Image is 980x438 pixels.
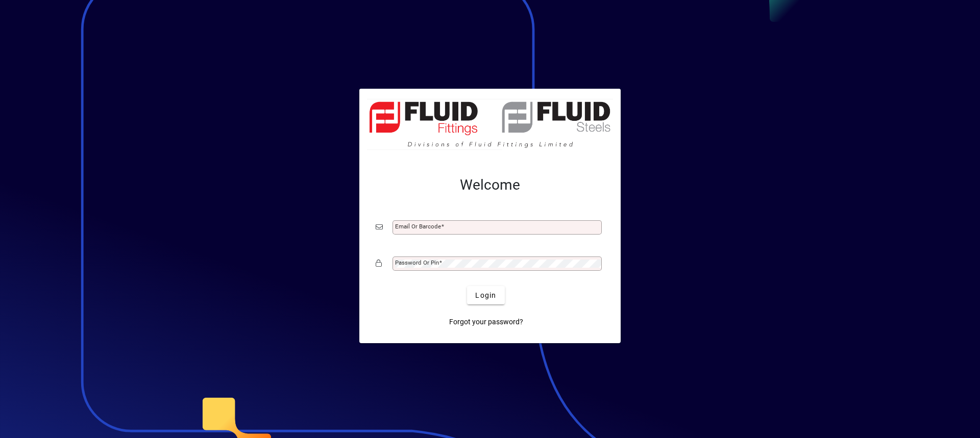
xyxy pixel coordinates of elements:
[395,223,441,230] mat-label: Email or Barcode
[467,286,504,304] button: Login
[475,290,496,301] span: Login
[445,313,527,331] a: Forgot your password?
[376,176,604,194] h2: Welcome
[395,259,439,266] mat-label: Password or Pin
[449,317,523,327] span: Forgot your password?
